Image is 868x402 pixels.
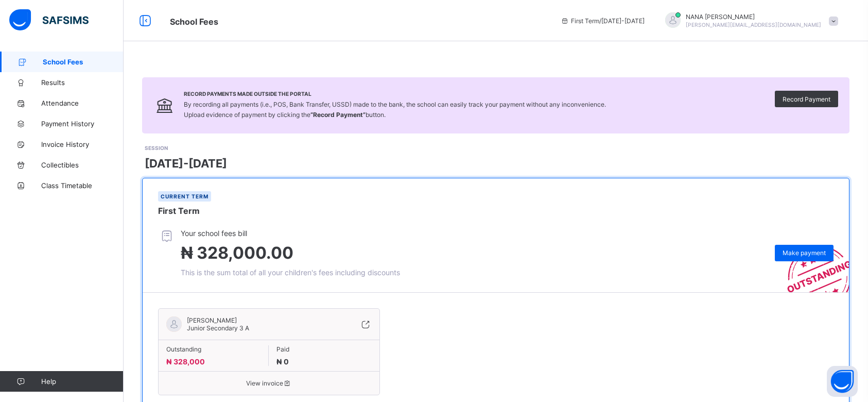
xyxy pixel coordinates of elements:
span: SESSION [145,145,168,151]
span: NANA [PERSON_NAME] [686,13,821,21]
span: Payment History [41,120,124,128]
span: By recording all payments (i.e., POS, Bank Transfer, USSD) made to the bank, the school can easil... [184,100,606,119]
span: Invoice History [41,140,124,148]
span: [PERSON_NAME] [187,316,249,324]
span: Outstanding [166,345,261,353]
span: Help [41,377,123,386]
span: Current term [161,193,209,199]
span: Make payment [783,249,826,257]
span: Junior Secondary 3 A [187,324,249,332]
span: ₦ 328,000 [166,357,205,366]
span: ₦ 328,000.00 [181,243,293,263]
span: Your school fees bill [181,229,400,238]
span: School Fees [43,58,124,66]
span: Class Timetable [41,181,124,190]
b: “Record Payment” [310,111,366,119]
img: safsims [9,9,89,31]
span: Results [41,78,124,87]
span: View invoice [166,379,372,387]
span: Record Payment [783,95,830,103]
span: Paid [276,345,371,353]
span: [PERSON_NAME][EMAIL_ADDRESS][DOMAIN_NAME] [686,22,821,28]
span: Attendance [41,99,124,107]
span: Record Payments Made Outside the Portal [184,91,606,97]
span: ₦ 0 [276,357,289,366]
span: session/term information [561,17,645,25]
span: School Fees [170,16,218,27]
span: [DATE]-[DATE] [145,157,227,170]
button: Open asap [827,366,858,397]
span: Collectibles [41,161,124,169]
span: First Term [158,206,200,216]
img: outstanding-stamp.3c148f88c3ebafa6da95868fa43343a1.svg [774,233,849,292]
div: NANACHARLES [655,12,843,29]
span: This is the sum total of all your children's fees including discounts [181,268,400,277]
